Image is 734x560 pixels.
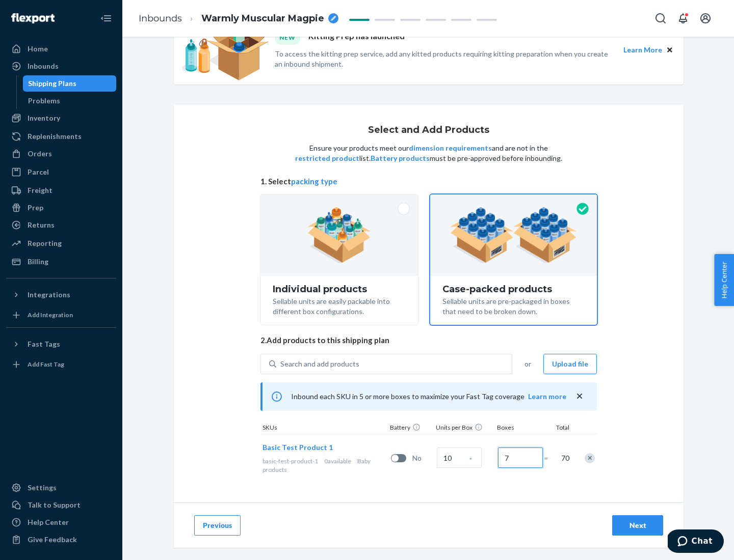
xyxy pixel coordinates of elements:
[6,146,116,162] a: Orders
[528,391,566,402] button: Learn more
[28,78,76,89] div: Shipping Plans
[28,113,60,123] div: Inventory
[6,307,116,323] a: Add Integration
[388,423,434,434] div: Battery
[6,497,116,513] button: Talk to Support
[28,500,81,510] div: Talk to Support
[130,4,347,34] ol: breadcrumbs
[546,423,571,434] div: Total
[11,13,55,23] img: Flexport logo
[6,110,116,126] a: Inventory
[139,13,182,24] a: Inbounds
[495,423,546,434] div: Boxes
[28,517,69,527] div: Help Center
[6,164,116,180] a: Parcel
[695,8,716,29] button: Open account menu
[201,12,324,25] span: Warmly Muscular Magpie
[450,207,577,263] img: case-pack.59cecea509d18c883b923b81aeac6d0b.png
[6,356,116,373] a: Add Fast Tag
[442,284,585,294] div: Case-packed products
[28,220,55,230] div: Returns
[275,49,614,69] p: To access the kitting prep service, add any kitted products requiring kitting preparation when yo...
[28,311,73,319] div: Add Integration
[6,41,116,57] a: Home
[6,254,116,270] a: Billing
[28,339,60,349] div: Fast Tags
[194,515,241,536] button: Previous
[307,207,371,263] img: individual-pack.facf35554cb0f1810c75b2bd6df2d64e.png
[273,284,406,294] div: Individual products
[574,391,585,402] button: close
[260,176,597,187] span: 1. Select
[412,453,433,463] span: No
[668,529,724,555] iframe: Opens a widget where you can chat to one of our agents
[6,514,116,530] a: Help Center
[28,96,60,106] div: Problems
[28,149,52,159] div: Orders
[585,453,595,463] div: Remove Item
[559,453,569,463] span: 70
[294,143,563,163] p: Ensure your products meet our and are not in the list. must be pre-approved before inbounding.
[498,447,543,468] input: Number of boxes
[623,44,662,55] button: Learn More
[6,531,116,548] button: Give Feedback
[275,31,300,44] div: NEW
[260,382,597,411] div: Inbound each SKU in 5 or more boxes to maximize your Fast Tag coverage
[434,423,495,434] div: Units per Box
[96,8,116,29] button: Close Navigation
[525,359,531,369] span: or
[263,457,387,474] div: Baby products
[28,360,64,369] div: Add Fast Tag
[280,359,359,369] div: Search and add products
[28,185,53,195] div: Freight
[273,294,406,317] div: Sellable units are easily packable into different box configurations.
[263,442,333,453] button: Basic Test Product 1
[263,457,318,465] span: basic-test-product-1
[28,61,59,71] div: Inbounds
[28,44,48,54] div: Home
[28,203,43,213] div: Prep
[28,238,62,248] div: Reporting
[664,44,675,55] button: Close
[28,290,70,300] div: Integrations
[6,480,116,496] a: Settings
[28,167,49,177] div: Parcel
[6,182,116,199] a: Freight
[650,8,671,29] button: Open Search Box
[371,153,430,163] button: Battery products
[28,483,57,493] div: Settings
[621,520,654,530] div: Next
[291,176,337,187] button: packing type
[442,294,585,317] div: Sellable units are pre-packaged in boxes that need to be broken down.
[260,423,388,434] div: SKUs
[263,443,333,452] span: Basic Test Product 1
[28,257,48,267] div: Billing
[23,75,117,92] a: Shipping Plans
[6,128,116,145] a: Replenishments
[6,287,116,303] button: Integrations
[612,515,663,536] button: Next
[260,335,597,346] span: 2. Add products to this shipping plan
[409,143,492,153] button: dimension requirements
[6,336,116,352] button: Fast Tags
[28,535,77,545] div: Give Feedback
[23,93,117,109] a: Problems
[324,457,351,465] span: 0 available
[6,235,116,251] a: Reporting
[544,453,554,463] span: =
[6,217,116,233] a: Returns
[673,8,693,29] button: Open notifications
[714,254,734,306] button: Help Center
[295,153,359,163] button: restricted product
[543,354,597,374] button: Upload file
[28,131,82,142] div: Replenishments
[437,447,482,468] input: Case Quantity
[6,58,116,74] a: Inbounds
[368,125,489,135] h1: Select and Add Products
[308,31,405,44] p: Kitting Prep has launched
[6,200,116,216] a: Prep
